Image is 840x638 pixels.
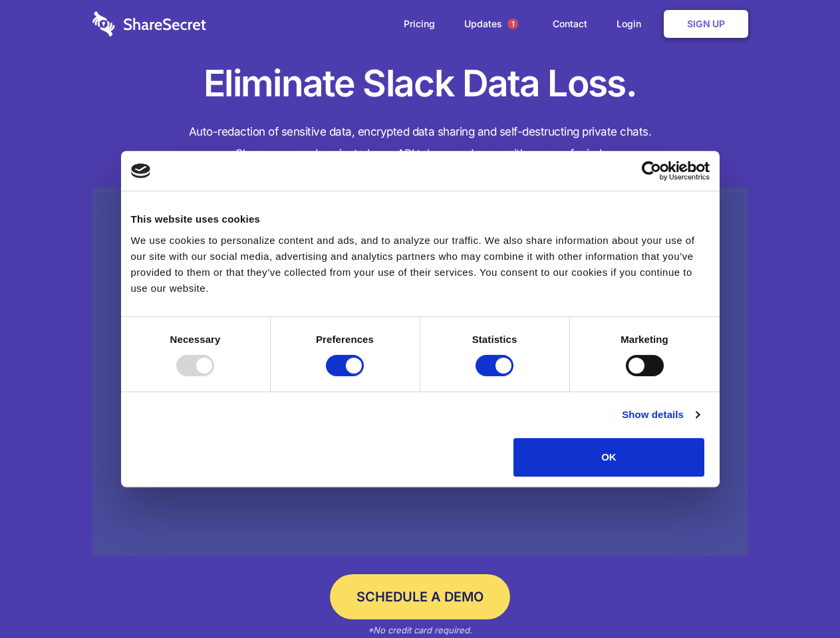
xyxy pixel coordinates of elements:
img: logo-wordmark-white-trans-d4663122ce5f474addd5e946df7df03e33cb6a1c49d2221995e7729f52c070b2.svg [92,11,206,37]
a: Wistia video thumbnail [92,187,748,556]
img: logo [131,163,151,178]
div: This website uses cookies [131,211,710,227]
h4: Auto-redaction of sensitive data, encrypted data sharing and self-destructing private chats. Shar... [92,121,748,165]
strong: Marketing [621,334,668,345]
a: Schedule a Demo [330,574,510,619]
div: We use cookies to personalize content and ads, and to analyze our traffic. We also share informat... [131,233,710,296]
strong: Necessary [170,334,221,345]
h1: Eliminate Slack Data Loss. [92,60,748,108]
button: OK [513,438,704,477]
a: Contact [539,3,601,45]
a: Usercentrics Cookiebot - opens in a new window [593,161,710,181]
a: Sign Up [664,10,748,38]
strong: Statistics [472,334,517,345]
span: 1 [507,19,518,29]
strong: Preferences [316,334,374,345]
a: Pricing [390,3,448,45]
a: Show details [622,407,699,423]
em: *No credit card required. [368,625,472,635]
a: Login [603,3,661,45]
